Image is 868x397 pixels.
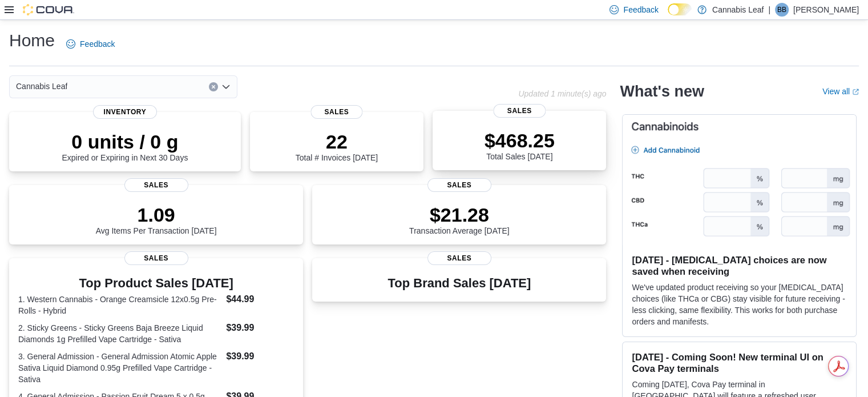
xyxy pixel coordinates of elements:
span: Inventory [93,105,157,119]
span: Cannabis Leaf [16,79,67,93]
div: Total # Invoices [DATE] [296,130,378,162]
dt: 3. General Admission - General Admission Atomic Apple Sativa Liquid Diamond 0.95g Prefilled Vape ... [18,351,221,385]
p: | [768,3,770,17]
button: Clear input [209,82,218,91]
p: We've updated product receiving so your [MEDICAL_DATA] choices (like THCa or CBG) stay visible fo... [632,282,847,327]
div: Bobby Bassi [775,3,789,17]
p: Cannabis Leaf [712,3,764,17]
p: 1.09 [96,203,217,226]
span: Feedback [623,4,658,15]
h2: What's new [620,82,704,101]
h3: Top Product Sales [DATE] [18,276,294,290]
button: Open list of options [221,82,231,91]
p: $468.25 [485,129,555,152]
input: Dark Mode [668,3,692,15]
p: 22 [296,130,378,153]
a: Feedback [62,33,119,55]
span: Sales [124,178,188,192]
svg: External link [852,89,859,95]
div: Transaction Average [DATE] [409,203,510,235]
span: Feedback [80,38,115,50]
a: View allExternal link [822,87,859,96]
div: Total Sales [DATE] [485,129,555,161]
dd: $44.99 [226,292,294,306]
span: Sales [310,105,362,119]
h1: Home [9,29,55,52]
img: Cova [23,4,74,15]
p: [PERSON_NAME] [793,3,859,17]
div: Expired or Expiring in Next 30 Days [62,130,188,162]
span: Sales [427,251,491,265]
h3: [DATE] - [MEDICAL_DATA] choices are now saved when receiving [632,254,847,277]
dd: $39.99 [226,350,294,363]
h3: [DATE] - Coming Soon! New terminal UI on Cova Pay terminals [632,351,847,374]
p: $21.28 [409,203,510,226]
div: Avg Items Per Transaction [DATE] [96,203,217,235]
dt: 1. Western Cannabis - Orange Creamsicle 12x0.5g Pre-Rolls - Hybrid [18,294,221,316]
span: Sales [124,251,188,265]
p: Updated 1 minute(s) ago [518,89,606,98]
p: 0 units / 0 g [62,130,188,153]
span: Sales [427,178,491,192]
h3: Top Brand Sales [DATE] [387,276,531,290]
span: BB [777,3,786,17]
span: Dark Mode [668,15,668,16]
dt: 2. Sticky Greens - Sticky Greens Baja Breeze Liquid Diamonds 1g Prefilled Vape Cartridge - Sativa [18,322,221,345]
span: Sales [494,104,546,118]
dd: $39.99 [226,321,294,335]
